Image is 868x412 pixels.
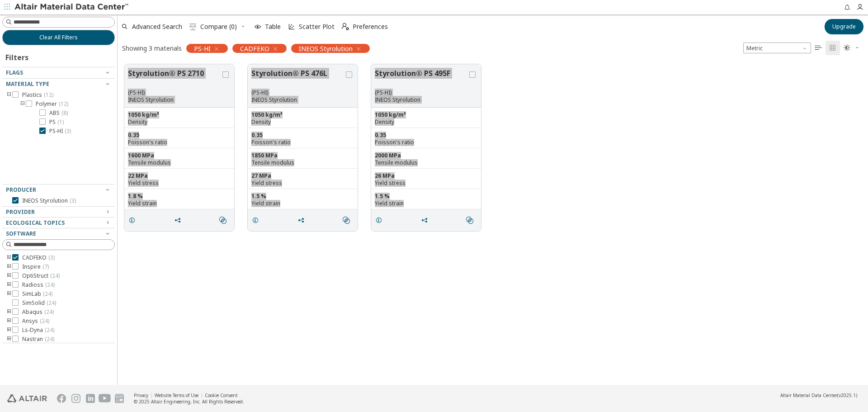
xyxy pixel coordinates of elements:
i: toogle group [6,336,12,343]
span: Ls-Dyna [22,327,54,334]
button: Producer [2,185,115,195]
button: Table View [811,41,826,55]
span: Polymer [36,100,68,108]
span: Nastran [22,336,54,343]
button: Share [417,211,436,229]
button: Similar search [339,211,358,229]
span: Advanced Search [132,24,182,30]
span: Material Type [6,80,49,88]
span: Ecological Topics [6,219,65,227]
span: ( 12 ) [44,91,53,99]
span: CADFEKO [240,44,269,52]
i: toogle group [6,254,12,261]
div: 1050 kg/m³ [251,111,354,118]
div: 26 MPa [375,172,477,180]
img: Altair Material Data Center [14,3,130,12]
div: Filters [2,45,33,67]
i:  [342,23,349,30]
span: ( 24 ) [40,317,49,325]
div: Density [128,118,231,126]
div: grid [118,57,868,385]
span: Clear All Filters [39,34,78,41]
span: ( 7 ) [42,263,49,270]
div: 0.35 [251,132,354,139]
span: ( 24 ) [44,308,54,316]
i:  [815,44,822,52]
span: ( 24 ) [45,335,54,343]
span: ( 24 ) [43,290,52,298]
span: Scatter Plot [299,24,335,30]
div: 0.35 [128,132,231,139]
button: Styrolution® PS 2710 [128,68,221,89]
i: toogle group [6,263,12,270]
div: Poisson's ratio [251,139,354,146]
div: 27 MPa [251,172,354,180]
button: Software [2,228,115,239]
button: Ecological Topics [2,218,115,228]
span: PS-HI [194,44,211,52]
i:  [219,217,226,224]
button: Material Type [2,79,115,90]
button: Details [124,211,143,229]
button: Upgrade [825,19,863,34]
span: Altair Material Data Center [780,392,837,398]
button: Similar search [462,211,481,229]
button: Provider [2,207,115,218]
div: 1850 MPa [251,152,354,159]
div: Density [251,118,354,126]
span: ( 3 ) [70,197,76,204]
button: Flags [2,67,115,78]
button: Styrolution® PS 476L [251,68,344,89]
div: 0.35 [375,132,477,139]
i: toogle group [6,272,12,279]
i:  [829,44,836,52]
span: OptiStruct [22,272,60,279]
div: Yield strain [251,200,354,207]
span: Inspire [22,263,49,270]
p: INEOS Styrolution [251,96,344,104]
div: Yield strain [375,200,477,207]
div: Yield stress [128,180,231,187]
span: PS-HI [49,128,71,135]
i:  [189,23,197,30]
div: 1050 kg/m³ [128,111,231,118]
button: Share [170,211,189,229]
span: INEOS Styrolution [299,44,353,52]
i: toogle group [6,317,12,325]
i: toogle group [6,327,12,334]
div: (PS-HI) [128,89,221,96]
p: INEOS Styrolution [375,96,467,104]
i: toogle group [6,290,12,298]
div: 1.5 % [375,193,477,200]
span: Table [265,24,281,30]
span: Plastics [22,91,53,99]
button: Tile View [826,41,840,55]
span: ( 3 ) [48,254,55,261]
div: © 2025 Altair Engineering, Inc. All Rights Reserved. [134,398,244,405]
img: Altair Engineering [7,394,47,403]
button: Details [371,211,390,229]
div: 1600 MPa [128,152,231,159]
div: 1.5 % [251,193,354,200]
span: Compare (0) [200,24,237,30]
i:  [466,217,473,224]
span: SimSolid [22,299,56,307]
span: Metric [743,43,811,53]
span: Ansys [22,317,49,325]
span: ( 24 ) [45,281,55,289]
span: CADFEKO [22,254,55,261]
i: toogle group [6,281,12,289]
div: Poisson's ratio [375,139,477,146]
span: Abaqus [22,308,54,316]
div: Unit System [743,43,811,53]
div: Yield stress [375,180,477,187]
div: (v2025.1) [780,392,857,398]
div: Showing 3 materials [122,44,182,52]
div: Density [375,118,477,126]
a: Privacy [134,392,148,398]
a: Website Terms of Use [155,392,198,398]
div: 1.8 % [128,193,231,200]
div: Yield stress [251,180,354,187]
div: Tensile modulus [375,159,477,166]
div: Tensile modulus [128,159,231,166]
